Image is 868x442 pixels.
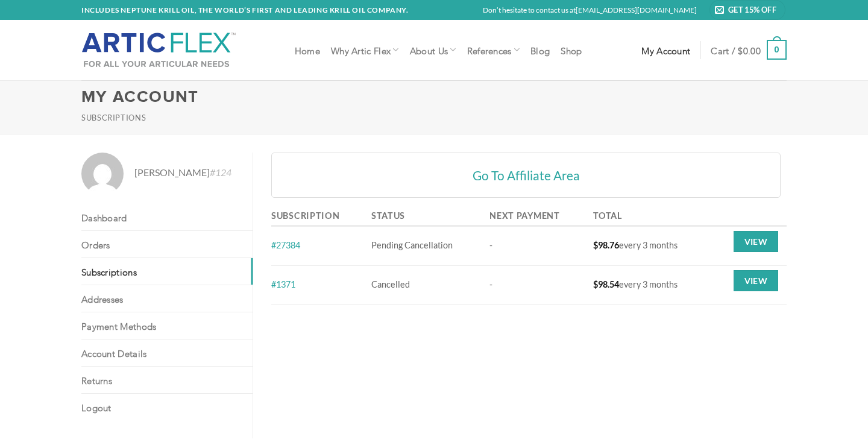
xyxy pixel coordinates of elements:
a: #1371 [271,279,295,289]
span: Next payment [489,210,560,221]
a: Cart / $0.00 0 [711,31,787,69]
a: Orders [81,231,253,257]
td: Pending Cancellation [367,227,485,266]
span: $ [738,48,743,52]
span: [PERSON_NAME] [134,165,231,180]
a: Dashboard [81,204,253,230]
span: Cart / [711,45,761,55]
a: Go To Affiliate Area [271,153,781,198]
span: Get 15% Off [728,4,781,16]
a: About Us [410,38,456,62]
a: My account [641,39,690,61]
a: Addresses [81,285,253,312]
a: Shop [561,39,582,61]
strong: INCLUDES NEPTUNE KRILL OIL, THE WORLD’S FIRST AND LEADING KRILL OIL COMPANY. [81,5,409,14]
strong: 0 [767,40,787,60]
td: - [485,266,589,305]
a: Returns [81,367,253,393]
a: Blog [530,39,550,61]
img: Artic Flex [81,32,236,68]
a: References [467,38,520,62]
td: Cancelled [367,266,485,305]
a: View [734,231,778,253]
span: 98.76 [593,240,619,250]
a: Why Artic Flex [331,38,399,62]
a: Home [295,39,320,61]
span: Status [371,210,405,221]
span: Subscription [271,210,340,221]
h1: My Account [81,90,787,110]
span: Total [593,210,622,221]
small: Subscriptions [81,113,146,122]
span: $ [593,279,598,289]
a: #27384 [271,240,300,250]
bdi: 0.00 [738,48,761,52]
a: Logout [81,394,253,420]
a: Account details [81,339,253,366]
a: View [734,270,778,292]
td: every 3 months [589,227,711,266]
span: $ [593,240,598,250]
em: #124 [210,166,231,178]
a: [EMAIL_ADDRESS][DOMAIN_NAME] [576,5,697,14]
td: - [485,227,589,266]
span: My account [641,45,690,55]
td: every 3 months [589,266,711,305]
span: 98.54 [593,279,619,289]
a: Payment methods [81,312,253,339]
p: Don’t hesitate to contact us at [483,4,697,16]
a: Subscriptions [81,258,253,285]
